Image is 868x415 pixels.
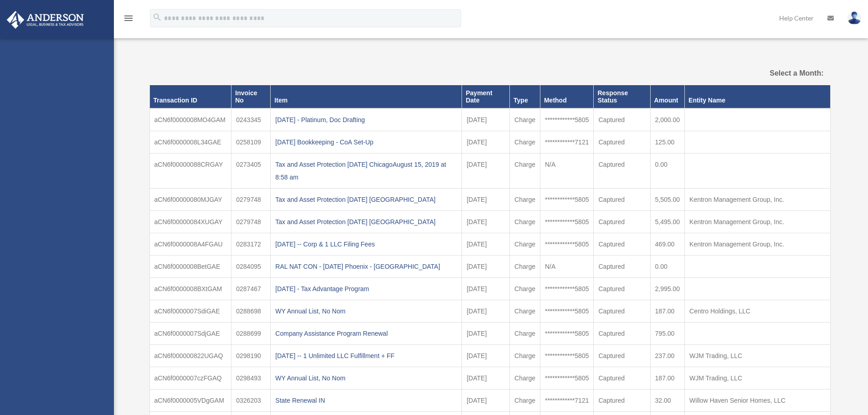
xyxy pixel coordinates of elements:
[275,136,457,149] div: [DATE] Bookkeeping - CoA Set-Up
[685,189,830,211] td: Kentron Management Group, Inc.
[231,367,271,389] td: 0298493
[594,131,650,154] td: Captured
[650,189,685,211] td: 5,505.00
[462,189,510,211] td: [DATE]
[594,154,650,189] td: Captured
[462,389,510,412] td: [DATE]
[510,189,540,211] td: Charge
[149,233,231,256] td: aCN6f0000008A4FGAU
[650,85,685,108] th: Amount
[231,85,271,108] th: Invoice No
[462,323,510,345] td: [DATE]
[685,85,830,108] th: Entity Name
[149,300,231,323] td: aCN6f0000007SdiGAE
[540,256,594,278] td: N/A
[149,108,231,131] td: aCN6f0000008MO4GAM
[594,211,650,233] td: Captured
[462,211,510,233] td: [DATE]
[462,233,510,256] td: [DATE]
[685,389,830,412] td: Willow Haven Senior Homes, LLC
[231,389,271,412] td: 0326203
[231,211,271,233] td: 0279748
[231,278,271,300] td: 0287467
[275,282,457,295] div: [DATE] - Tax Advantage Program
[275,349,457,362] div: [DATE] -- 1 Unlimited LLC Fulfillment + FF
[149,211,231,233] td: aCN6f00000084XUGAY
[650,389,685,412] td: 32.00
[650,367,685,389] td: 187.00
[510,323,540,345] td: Charge
[594,233,650,256] td: Captured
[510,211,540,233] td: Charge
[510,345,540,367] td: Charge
[650,108,685,131] td: 2,000.00
[594,256,650,278] td: Captured
[271,85,462,108] th: Item
[510,278,540,300] td: Charge
[650,131,685,154] td: 125.00
[594,323,650,345] td: Captured
[275,394,457,407] div: State Renewal IN
[231,256,271,278] td: 0284095
[149,323,231,345] td: aCN6f0000007SdjGAE
[462,278,510,300] td: [DATE]
[510,389,540,412] td: Charge
[685,367,830,389] td: WJM Trading, LLC
[594,189,650,211] td: Captured
[231,131,271,154] td: 0258109
[275,260,457,273] div: RAL NAT CON - [DATE] Phoenix - [GEOGRAPHIC_DATA]
[231,154,271,189] td: 0273405
[462,154,510,189] td: [DATE]
[650,233,685,256] td: 469.00
[510,108,540,131] td: Charge
[685,300,830,323] td: Centro Holdings, LLC
[510,256,540,278] td: Charge
[231,345,271,367] td: 0298190
[462,131,510,154] td: [DATE]
[149,154,231,189] td: aCN6f00000088CRGAY
[650,323,685,345] td: 795.00
[231,108,271,131] td: 0243345
[510,131,540,154] td: Charge
[594,367,650,389] td: Captured
[847,11,861,25] img: User Pic
[685,345,830,367] td: WJM Trading, LLC
[275,113,457,126] div: [DATE] - Platinum, Doc Drafting
[462,300,510,323] td: [DATE]
[510,300,540,323] td: Charge
[650,278,685,300] td: 2,995.00
[275,158,457,184] div: Tax and Asset Protection [DATE] ChicagoAugust 15, 2019 at 8:58 am
[275,327,457,340] div: Company Assistance Program Renewal
[275,193,457,206] div: Tax and Asset Protection [DATE] [GEOGRAPHIC_DATA]
[594,278,650,300] td: Captured
[149,278,231,300] td: aCN6f0000008BXtGAM
[540,85,594,108] th: Method
[149,131,231,154] td: aCN6f0000008L34GAE
[152,12,162,22] i: search
[275,238,457,251] div: [DATE] -- Corp & 1 LLC Filing Fees
[231,323,271,345] td: 0288699
[462,108,510,131] td: [DATE]
[650,211,685,233] td: 5,495.00
[149,256,231,278] td: aCN6f0000008BetGAE
[462,367,510,389] td: [DATE]
[510,85,540,108] th: Type
[149,189,231,211] td: aCN6f00000080MJGAY
[149,345,231,367] td: aCN6f000000822UGAQ
[650,154,685,189] td: 0.00
[594,345,650,367] td: Captured
[275,305,457,318] div: WY Annual List, No Nom
[510,154,540,189] td: Charge
[149,85,231,108] th: Transaction ID
[123,13,134,24] i: menu
[510,367,540,389] td: Charge
[650,345,685,367] td: 237.00
[510,233,540,256] td: Charge
[462,345,510,367] td: [DATE]
[594,300,650,323] td: Captured
[685,233,830,256] td: Kentron Management Group, Inc.
[724,67,823,80] label: Select a Month:
[231,233,271,256] td: 0283172
[4,11,87,29] img: Anderson Advisors Platinum Portal
[650,256,685,278] td: 0.00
